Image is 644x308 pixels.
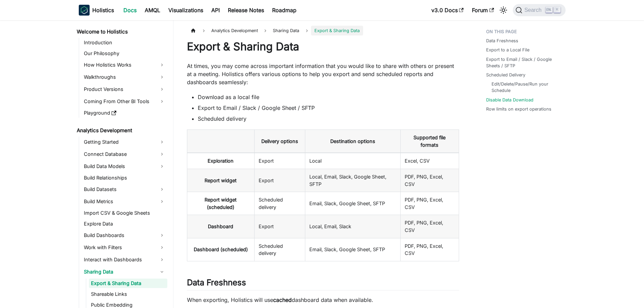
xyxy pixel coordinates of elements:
a: Build Datasets [82,184,167,195]
a: Work with Filters [82,242,167,253]
h2: Data Freshness [187,278,459,290]
p: When exporting, Holistics will use dashboard data when available. [187,296,459,304]
a: Edit/Delete/Pause/Run your Schedule [492,81,559,94]
a: Introduction [82,38,167,47]
p: At times, you may come across important information that you would like to share with others or p... [187,62,459,86]
a: Our Philosophy [82,49,167,58]
span: Export & Sharing Data [311,26,363,35]
th: Dashboard [187,215,254,238]
th: Report widget (scheduled) [187,192,254,215]
th: Delivery options [254,130,305,153]
a: Sharing Data [82,266,167,277]
nav: Breadcrumbs [187,26,459,35]
th: Supported file formats [401,130,459,153]
td: Local, Email, Slack, Google Sheet, SFTP [305,169,400,192]
a: Data Freshness [486,38,518,44]
th: Exploration [187,153,254,169]
a: Connect Database [82,149,167,160]
span: Search [522,7,546,13]
a: How Holistics Works [82,60,167,70]
kbd: K [554,7,560,13]
span: Sharing Data [269,26,303,35]
a: Explore Data [82,219,167,229]
a: Build Dashboards [82,230,167,241]
th: Destination options [305,130,400,153]
button: Switch between dark and light mode (currently light mode) [498,5,509,16]
a: Home page [187,26,200,35]
a: Visualizations [164,5,207,16]
a: Interact with Dashboards [82,254,167,265]
a: v3.0 Docs [427,5,468,16]
a: Build Metrics [82,196,167,207]
nav: Docs sidebar [72,20,173,308]
b: Holistics [92,6,114,14]
td: PDF, PNG, Excel, CSV [401,238,459,261]
td: PDF, PNG, Excel, CSV [401,192,459,215]
a: Build Relationships [82,173,167,183]
td: Scheduled delivery [254,192,305,215]
a: Build Data Models [82,161,167,172]
a: Import CSV & Google Sheets [82,208,167,218]
td: Export [254,215,305,238]
a: Export & Sharing Data [89,279,167,288]
a: Coming From Other BI Tools [82,96,167,107]
th: Report widget [187,169,254,192]
a: Scheduled Delivery [486,72,525,78]
li: Scheduled delivery [198,115,459,123]
a: HolisticsHolistics [79,5,114,16]
a: Getting Started [82,137,167,147]
a: Release Notes [224,5,268,16]
td: Export [254,169,305,192]
a: Forum [468,5,498,16]
td: Excel, CSV [401,153,459,169]
a: Playground [82,108,167,118]
td: PDF, PNG, Excel, CSV [401,169,459,192]
a: Shareable Links [89,289,167,299]
a: Disable Data Download [486,97,533,103]
strong: cached [273,297,292,303]
td: Scheduled delivery [254,238,305,261]
a: AMQL [141,5,164,16]
td: Local, Email, Slack [305,215,400,238]
span: Analytics Development [208,26,261,35]
a: Welcome to Holistics [75,27,167,37]
a: Docs [119,5,141,16]
th: Dashboard (scheduled) [187,238,254,261]
td: PDF, PNG, Excel, CSV [401,215,459,238]
img: Holistics [79,5,90,16]
a: Row limits on export operations [486,106,551,112]
a: Roadmap [268,5,301,16]
li: Download as a local file [198,93,459,101]
h1: Export & Sharing Data [187,40,459,53]
td: Export [254,153,305,169]
button: Search (Ctrl+K) [513,4,565,16]
td: Email, Slack, Google Sheet, SFTP [305,192,400,215]
a: API [207,5,224,16]
a: Analytics Development [75,126,167,135]
a: Export to a Local File [486,47,529,53]
a: Export to Email / Slack / Google Sheets / SFTP [486,56,562,69]
a: Walkthroughs [82,72,167,82]
a: Product Versions [82,84,167,95]
li: Export to Email / Slack / Google Sheet / SFTP [198,104,459,112]
td: Local [305,153,400,169]
td: Email, Slack, Google Sheet, SFTP [305,238,400,261]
